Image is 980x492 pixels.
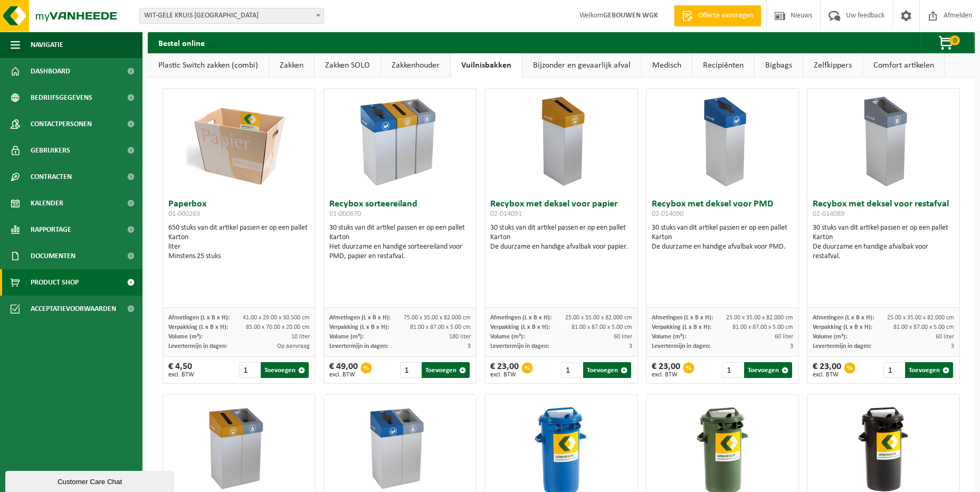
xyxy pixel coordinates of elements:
[451,53,522,78] a: Vuilnisbakken
[722,362,743,378] input: 1
[168,242,310,252] div: liter
[490,372,519,378] span: excl. BTW
[468,343,471,349] span: 3
[642,53,692,78] a: Medisch
[31,190,63,216] span: Kalender
[329,210,361,218] span: 01-000670
[803,53,862,78] a: Zelfkippers
[400,362,421,378] input: 1
[291,334,310,340] span: 10 liter
[31,58,70,84] span: Dashboard
[572,324,632,330] span: 81.00 x 87.00 x 5.00 cm
[652,200,793,221] h3: Recybox met deksel voor PMD
[490,324,550,330] span: Verpakking (L x B x H):
[186,89,292,194] img: 01-000263
[949,35,960,45] span: 0
[732,324,793,330] span: 81.00 x 87.00 x 5.00 cm
[31,32,63,58] span: Navigatie
[168,324,228,330] span: Verpakking (L x B x H):
[449,334,471,340] span: 180 liter
[490,334,525,340] span: Volume (m³):
[561,362,582,378] input: 1
[329,362,358,378] div: € 49,00
[490,343,549,349] span: Levertermijn in dagen:
[813,324,872,330] span: Verpakking (L x B x H):
[744,362,792,378] button: Toevoegen
[239,362,260,378] input: 1
[652,242,793,252] div: De duurzame en handige afvalbak voor PMD.
[755,53,803,78] a: Bigbags
[887,315,954,321] span: 25.00 x 35.00 x 82.000 cm
[652,324,711,330] span: Verpakking (L x B x H):
[31,296,116,322] span: Acceptatievoorwaarden
[883,362,904,378] input: 1
[813,233,954,242] div: Karton
[490,242,632,252] div: De duurzame en handige afvalbak voor papier.
[652,362,680,378] div: € 23,00
[775,334,793,340] span: 60 liter
[329,242,471,261] div: Het duurzame en handige sorteereiland voor PMD, papier en restafval.
[168,343,227,349] span: Levertermijn in dagen:
[168,252,310,261] div: Minstens 25 stuks
[813,362,841,378] div: € 23,00
[404,315,471,321] span: 75.00 x 35.00 x 82.000 cm
[168,372,194,378] span: excl. BTW
[168,233,310,242] div: Karton
[422,362,470,378] button: Toevoegen
[31,111,92,137] span: Contactpersonen
[508,89,614,194] img: 02-014091
[692,53,754,78] a: Recipiënten
[652,343,710,349] span: Levertermijn in dagen:
[522,53,641,78] a: Bijzonder en gevaarlijk afval
[490,200,632,221] h3: Recybox met deksel voor papier
[490,233,632,242] div: Karton
[813,334,847,340] span: Volume (m³):
[905,362,953,378] button: Toevoegen
[329,334,364,340] span: Volume (m³):
[813,315,874,321] span: Afmetingen (L x B x H):
[31,84,92,111] span: Bedrijfsgegevens
[813,200,954,221] h3: Recybox met deksel voor restafval
[139,8,324,24] span: WIT-GELE KRUIS OOST-VLAANDEREN
[813,210,844,218] span: 02-014089
[246,324,310,330] span: 85.00 x 70.00 x 20.00 cm
[831,89,936,194] img: 02-014089
[583,362,631,378] button: Toevoegen
[5,469,176,492] iframe: chat widget
[329,343,388,349] span: Levertermijn in dagen:
[652,334,686,340] span: Volume (m³):
[140,8,324,23] span: WIT-GELE KRUIS OOST-VLAANDEREN
[565,315,632,321] span: 25.00 x 35.00 x 82.000 cm
[490,210,522,218] span: 02-014091
[726,315,793,321] span: 25.00 x 35.00 x 82.000 cm
[490,362,519,378] div: € 23,00
[652,233,793,242] div: Karton
[652,372,680,378] span: excl. BTW
[329,233,471,242] div: Karton
[813,242,954,261] div: De duurzame en handige afvalbak voor restafval.
[315,53,380,78] a: Zakken SOLO
[652,315,713,321] span: Afmetingen (L x B x H):
[936,334,954,340] span: 60 liter
[31,269,79,296] span: Product Shop
[329,315,391,321] span: Afmetingen (L x B x H):
[243,315,310,321] span: 41.00 x 29.00 x 30.500 cm
[31,216,71,243] span: Rapportage
[31,137,70,164] span: Gebruikers
[629,343,632,349] span: 3
[261,362,309,378] button: Toevoegen
[148,53,269,78] a: Plastic Switch zakken (combi)
[168,334,203,340] span: Volume (m³):
[863,53,945,78] a: Comfort artikelen
[329,223,471,261] div: 30 stuks van dit artikel passen er op een pallet
[329,372,358,378] span: excl. BTW
[347,89,453,194] img: 01-000670
[269,53,314,78] a: Zakken
[381,53,450,78] a: Zakkenhouder
[168,200,310,221] h3: Paperbox
[614,334,632,340] span: 60 liter
[168,315,230,321] span: Afmetingen (L x B x H):
[813,223,954,261] div: 30 stuks van dit artikel passen er op een pallet
[674,5,761,26] a: Offerte aanvragen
